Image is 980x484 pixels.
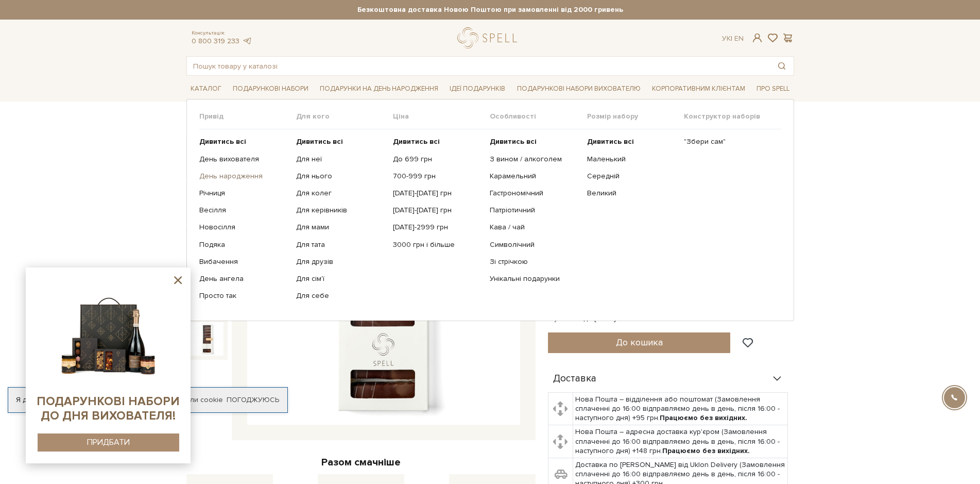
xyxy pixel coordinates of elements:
a: файли cookie [176,395,223,404]
a: Просто так [199,291,288,301]
a: En [734,34,744,43]
a: Подарункові набори [229,81,313,97]
a: Вибачення [199,257,288,266]
a: 3000 грн і більше [393,240,482,249]
a: Середній [587,172,676,181]
b: Дивитись всі [587,137,634,146]
a: Для неї [296,155,385,164]
a: Карамельний [490,172,579,181]
a: 700-999 грн [393,172,482,181]
a: Подарунки на День народження [316,81,442,97]
a: Корпоративним клієнтам [648,80,749,97]
b: Працюємо без вихідних. [662,446,750,455]
a: Для себе [296,291,385,301]
a: Для колег [296,189,385,198]
div: Ук [722,34,744,43]
a: Для друзів [296,257,385,266]
span: Ціна [393,112,490,121]
a: Гастрономічний [490,189,579,198]
strong: Безкоштовна доставка Новою Поштою при замовленні від 2000 гривень [186,5,794,14]
input: Пошук товару у каталозі [187,57,770,75]
a: telegram [242,37,252,45]
span: До кошика [616,337,663,348]
b: Дивитись всі [490,137,537,146]
a: Символічний [490,240,579,249]
a: Погоджуюсь [227,395,279,405]
a: Дивитись всі [490,137,579,146]
a: Подарункові набори вихователю [513,80,645,97]
a: День народження [199,172,288,181]
a: Річниця [199,189,288,198]
div: Разом смачніше [186,456,536,469]
a: Каталог [186,81,226,97]
a: Для нього [296,172,385,181]
a: Дивитись всі [199,137,288,146]
a: До 699 грн [393,155,482,164]
a: [DATE]-2999 грн [393,223,482,232]
a: [DATE]-[DATE] грн [393,206,482,215]
span: Розмір набору [587,112,684,121]
a: Для сім'ї [296,274,385,283]
a: Маленький [587,155,676,164]
a: Патріотичний [490,206,579,215]
b: Дивитись всі [199,137,246,146]
a: Про Spell [752,81,794,97]
button: Пошук товару у каталозі [770,57,794,75]
a: Весілля [199,206,288,215]
a: "Збери сам" [684,137,773,146]
span: Привід [199,112,296,121]
a: Кава / чай [490,223,579,232]
a: З вином / алкоголем [490,155,579,164]
a: День ангела [199,274,288,283]
td: Нова Пошта – відділення або поштомат (Замовлення сплаченні до 16:00 відправляємо день в день, піс... [573,392,788,425]
div: Я дозволяю [DOMAIN_NAME] використовувати [8,395,287,405]
a: Новосілля [199,223,288,232]
td: Нова Пошта – адресна доставка кур'єром (Замовлення сплаченні до 16:00 відправляємо день в день, п... [573,425,788,458]
span: Консультація: [192,30,252,37]
b: Дивитись всі [393,137,440,146]
b: Дивитись всі [296,137,343,146]
button: До кошика [548,332,731,353]
a: Дивитись всі [587,137,676,146]
span: Для кого [296,112,393,121]
span: Особливості [490,112,587,121]
span: Конструктор наборів [684,112,781,121]
a: Подяка [199,240,288,249]
a: logo [457,27,522,48]
a: Ідеї подарунків [445,81,509,97]
div: Каталог [186,99,794,321]
b: Працюємо без вихідних. [660,413,747,422]
span: Доставка [553,374,596,383]
a: Для мами [296,223,385,232]
a: Зі стрічкою [490,257,579,266]
a: Дивитись всі [393,137,482,146]
img: Подарунок Шоколадний комплімент [191,322,223,355]
a: Для тата [296,240,385,249]
a: Дивитись всі [296,137,385,146]
a: [DATE]-[DATE] грн [393,189,482,198]
a: Для керівників [296,206,385,215]
a: Великий [587,189,676,198]
a: Унікальні подарунки [490,274,579,283]
span: | [731,34,732,43]
a: День вихователя [199,155,288,164]
a: 0 800 319 233 [192,37,239,45]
